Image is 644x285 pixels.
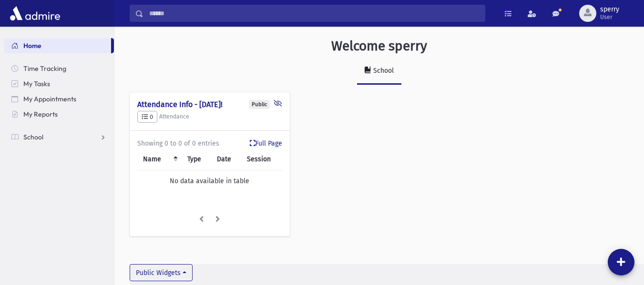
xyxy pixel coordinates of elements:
span: My Tasks [23,79,50,88]
th: Name [137,148,182,170]
span: Time Tracking [23,64,66,73]
span: Home [23,41,41,50]
span: School [23,133,43,141]
span: User [600,13,619,21]
div: School [371,67,394,75]
a: Home [4,38,111,53]
h4: Attendance Info - [DATE]! [137,100,282,109]
h3: Welcome sperry [331,38,427,54]
span: 0 [142,113,153,120]
th: Type [182,148,211,170]
th: Session [241,148,282,170]
a: School [4,129,114,145]
span: sperry [600,6,619,13]
input: Search [143,5,485,22]
h5: Attendance [137,111,282,123]
a: School [357,58,401,85]
th: Date [211,148,241,170]
td: No data available in table [137,170,282,192]
span: My Reports [23,110,58,118]
button: 0 [137,111,157,123]
span: My Appointments [23,95,76,103]
a: My Reports [4,107,114,122]
a: My Appointments [4,91,114,107]
a: Full Page [250,138,282,148]
div: Public [249,100,270,109]
a: My Tasks [4,76,114,91]
button: Public Widgets [130,264,193,281]
img: AdmirePro [8,4,62,23]
a: Time Tracking [4,61,114,76]
div: Showing 0 to 0 of 0 entries [137,138,282,148]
